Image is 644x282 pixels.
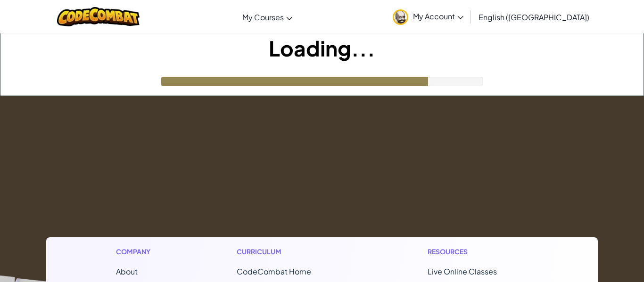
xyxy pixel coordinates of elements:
[237,247,351,257] h1: Curriculum
[413,11,463,21] span: My Account
[428,247,528,257] h1: Resources
[116,247,160,257] h1: Company
[237,266,311,276] span: CodeCombat Home
[428,266,497,276] a: Live Online Classes
[57,7,140,26] img: CodeCombat logo
[474,4,594,30] a: English ([GEOGRAPHIC_DATA])
[238,4,297,30] a: My Courses
[116,266,138,276] a: About
[0,33,644,63] h1: Loading...
[393,9,408,25] img: avatar
[479,12,589,22] span: English ([GEOGRAPHIC_DATA])
[388,2,468,32] a: My Account
[242,12,284,22] span: My Courses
